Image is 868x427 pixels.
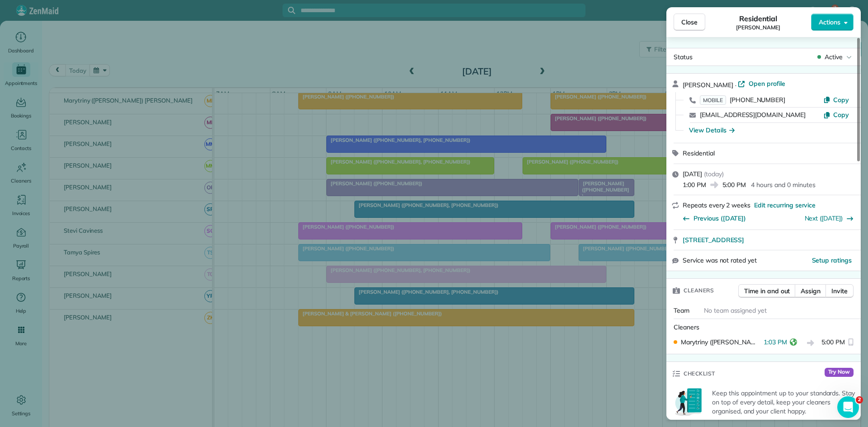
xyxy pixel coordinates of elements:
a: [STREET_ADDRESS] [683,235,855,244]
iframe: Intercom live chat [837,396,859,418]
span: Residential [683,149,715,157]
span: MOBILE [700,95,726,105]
p: Keep this appointment up to your standards. Stay on top of every detail, keep your cleaners organ... [712,389,855,416]
span: · [733,81,738,89]
span: Copy [833,111,849,119]
span: Residential [739,13,778,24]
span: 5:00 PM [722,180,746,189]
span: [PHONE_NUMBER] [730,96,785,104]
span: Close [681,18,698,27]
span: ( today ) [704,170,724,178]
a: Open profile [738,79,785,88]
span: Time in and out [744,286,790,296]
span: [DATE] [683,170,702,178]
span: [STREET_ADDRESS] [683,235,744,244]
span: Edit recurring service [754,201,816,210]
span: Cleaners [684,286,714,295]
a: MOBILE[PHONE_NUMBER] [700,95,785,104]
span: Previous ([DATE]) [693,214,746,223]
span: [PERSON_NAME] [683,81,733,89]
button: Copy [823,95,849,104]
a: Next ([DATE]) [805,214,843,222]
span: Cleaners [674,323,699,331]
p: 4 hours and 0 minutes [751,180,815,189]
span: Assign [801,286,821,296]
button: Previous ([DATE]) [683,214,746,223]
button: Copy [823,110,849,119]
button: Setup ratings [812,256,852,265]
span: 2 [856,396,863,404]
span: 1:03 PM [764,338,787,349]
span: Actions [819,18,840,27]
span: Team [674,306,689,314]
span: No team assigned yet [704,306,767,314]
button: Assign [795,284,826,298]
button: Time in and out [738,284,796,298]
button: Invite [826,284,854,298]
span: Copy [833,96,849,104]
button: Next ([DATE]) [805,214,854,223]
span: Open profile [749,79,785,88]
span: 5:00 PM [821,338,845,349]
span: Try Now [825,368,854,377]
span: Setup ratings [812,256,852,264]
span: Active [825,52,843,61]
span: Service was not rated yet [683,256,757,265]
button: Close [674,14,705,31]
span: [PERSON_NAME] [736,24,780,31]
a: [EMAIL_ADDRESS][DOMAIN_NAME] [700,111,806,119]
button: View Details [689,126,735,135]
span: Checklist [684,369,715,378]
span: Repeats every 2 weeks [683,201,750,209]
span: Marytriny ([PERSON_NAME]) [PERSON_NAME] [681,338,760,347]
span: Status [674,53,693,61]
span: 1:00 PM [683,180,706,189]
span: Invite [831,286,848,296]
